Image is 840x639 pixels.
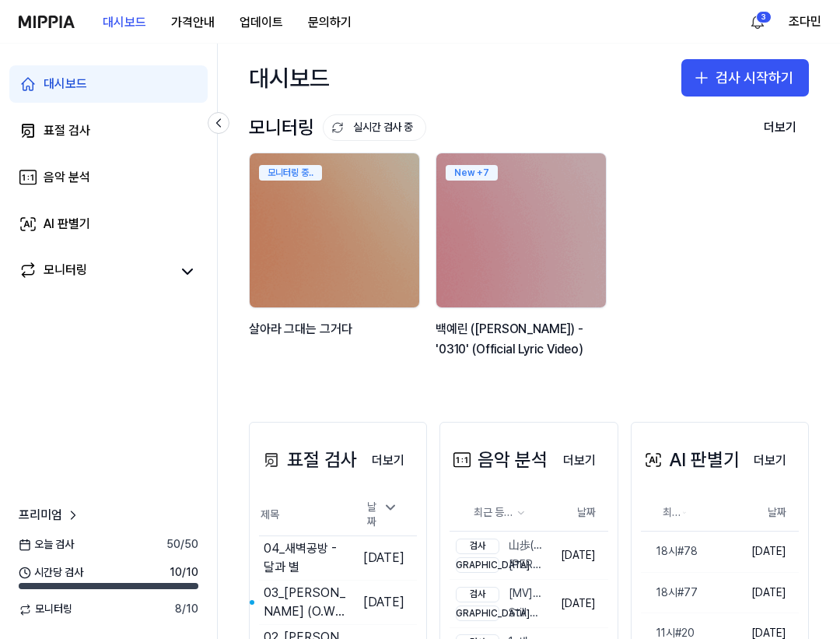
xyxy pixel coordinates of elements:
[249,59,330,97] div: 대시보드
[19,506,62,525] span: 프리미엄
[249,113,426,142] div: 모니터링
[323,114,426,141] button: 실시간 검사 중
[264,539,348,577] div: 04_새벽공방 - 달과 별
[359,445,417,476] button: 더보기
[44,168,90,187] div: 음악 분석
[551,445,608,476] button: 더보기
[436,319,610,359] div: 백예린 ([PERSON_NAME]) - '0310' (Official Lyric Video)
[227,7,296,38] button: 업데이트
[456,538,544,553] div: 山歩(산보) - スーパー登山部(슈퍼등산부)
[259,494,348,536] th: 제목
[296,7,364,38] button: 문의하기
[548,494,608,532] th: 날짜
[456,606,499,621] div: [DEMOGRAPHIC_DATA]
[227,1,296,44] a: 업데이트
[741,445,799,476] button: 더보기
[9,65,208,103] a: 대시보드
[19,602,72,617] span: 모니터링
[450,445,548,475] div: 음악 분석
[709,494,799,532] th: 날짜
[259,445,357,475] div: 표절 검사
[456,557,499,573] div: [DEMOGRAPHIC_DATA]
[44,215,90,233] div: AI 판별기
[446,165,498,181] div: New + 7
[170,565,198,581] span: 10 / 10
[641,585,698,601] div: 18시#77
[19,16,75,28] img: logo
[9,112,208,149] a: 표절 검사
[456,587,499,602] div: 검사
[250,153,419,307] img: backgroundIamge
[44,261,87,283] div: 모니터링
[641,544,698,560] div: 18시#78
[44,121,90,140] div: 표절 검사
[456,557,544,573] div: [PERSON_NAME] - [PERSON_NAME]이 불어오는 곳 [가사⧸Lyrics]
[259,165,322,181] div: 모니터링 중..
[159,7,227,38] button: 가격안내
[19,565,83,581] span: 시간당 검사
[709,532,799,573] td: [DATE]
[436,153,606,307] img: backgroundIamge
[249,319,423,359] div: 살아라 그대는 그거다
[9,159,208,196] a: 음악 분석
[44,75,87,93] div: 대시보드
[264,584,348,621] div: 03_[PERSON_NAME] (O.WHEN)_깊은 밤을 보내줘요
[450,580,548,627] a: 검사[MV] [PERSON_NAME] - 결혼 행진곡 ｜ [DF FILM] [PERSON_NAME]([PERSON_NAME])[DEMOGRAPHIC_DATA]Still Alive
[748,12,767,31] img: 알림
[456,586,544,602] div: [MV] [PERSON_NAME] - 결혼 행진곡 ｜ [DF FILM] [PERSON_NAME]([PERSON_NAME])
[456,539,499,554] div: 검사
[751,112,809,143] button: 더보기
[436,153,610,375] a: New +7backgroundIamge백예린 ([PERSON_NAME]) - '0310' (Official Lyric Video)
[548,532,608,580] td: [DATE]
[90,7,159,38] button: 대시보드
[709,572,799,613] td: [DATE]
[548,580,608,628] td: [DATE]
[551,444,608,476] a: 더보기
[450,532,548,579] a: 검사山歩(산보) - スーパー登山部(슈퍼등산부)[DEMOGRAPHIC_DATA][PERSON_NAME] - [PERSON_NAME]이 불어오는 곳 [가사⧸Lyrics]
[741,444,799,476] a: 더보기
[641,445,740,475] div: AI 판별기
[175,602,198,617] span: 8 / 10
[681,59,809,97] button: 검사 시작하기
[641,532,709,572] a: 18시#78
[745,9,770,34] button: 알림3
[361,495,404,535] div: 날짜
[19,261,170,283] a: 모니터링
[166,537,198,553] span: 50 / 50
[641,573,709,613] a: 18시#77
[249,153,423,375] a: 모니터링 중..backgroundIamge살아라 그대는 그거다
[348,535,417,580] td: [DATE]
[9,205,208,243] a: AI 판별기
[19,506,81,525] a: 프리미엄
[756,11,772,23] div: 3
[359,444,417,476] a: 더보기
[348,580,417,624] td: [DATE]
[789,12,821,31] button: 조다민
[19,537,74,553] span: 오늘 검사
[456,606,544,621] div: Still Alive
